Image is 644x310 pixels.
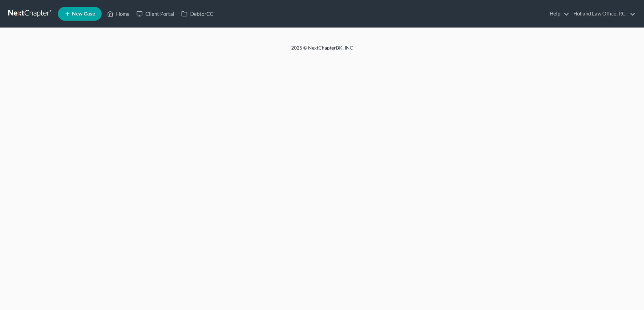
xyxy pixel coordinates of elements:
[58,7,102,21] new-legal-case-button: New Case
[546,8,569,20] a: Help
[133,8,178,20] a: Client Portal
[126,44,519,57] div: 2025 © NextChapterBK, INC
[104,8,133,20] a: Home
[178,8,217,20] a: DebtorCC
[570,8,635,20] a: Holland Law Office, P.C.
